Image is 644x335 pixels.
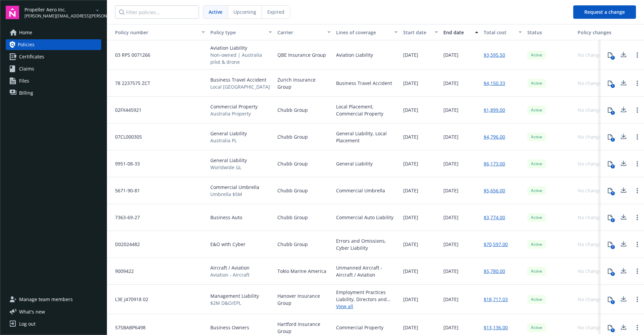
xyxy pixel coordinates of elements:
div: No changes [578,268,604,275]
div: Policy changes [578,29,614,36]
button: 1 [603,157,617,171]
span: Manage team members [19,294,73,305]
span: 9951-08-33 [110,160,140,167]
div: 1 [611,245,615,249]
button: Propeller Aero Inc.[PERSON_NAME][EMAIL_ADDRESS][PERSON_NAME][DOMAIN_NAME]arrowDropDown [24,6,101,19]
a: Open options [633,324,641,332]
span: Australia PL [210,137,247,144]
span: [DATE] [443,51,459,58]
span: [DATE] [443,214,459,221]
span: Active [530,268,543,274]
div: Toggle SortBy [110,29,198,36]
span: 78 2237575 ZCT [110,80,150,87]
div: 1 [611,328,615,332]
div: 1 [611,138,615,142]
div: No changes [578,296,604,303]
span: Chubb Group [277,106,308,113]
span: Chubb Group [277,160,308,167]
span: General Liability [210,130,247,137]
a: Open options [633,133,641,141]
span: Local [GEOGRAPHIC_DATA] [210,83,270,90]
div: Local Placement, Commercial Property [336,103,398,117]
a: Open options [633,213,641,222]
span: Active [530,107,543,113]
div: Business Travel Accident [336,80,392,87]
span: [DATE] [443,324,459,331]
a: $70,597.00 [484,241,508,248]
span: Billing [19,88,33,98]
button: Total cost [481,24,525,40]
div: 1 [611,111,615,115]
span: Chubb Group [277,133,308,140]
span: Active [530,188,543,194]
div: No changes [578,241,604,248]
span: Aircraft / Aviation [210,264,250,271]
button: Status [525,24,575,40]
a: Certificates [6,51,101,62]
button: Policy type [208,24,275,40]
button: 1 [603,265,617,278]
div: Carrier [277,29,323,36]
a: Open options [633,295,641,303]
div: Status [527,29,572,36]
span: [DATE] [443,106,459,113]
div: 1 [611,56,615,60]
div: No changes [578,106,604,113]
div: Errors and Omissions, Cyber Liability [336,237,398,251]
div: Start date [403,29,431,36]
span: Active [530,325,543,331]
span: Umbrella $5M [210,191,259,198]
button: Start date [400,24,441,40]
a: $4,150.33 [484,80,505,87]
button: 1 [603,77,617,90]
a: $13,136.00 [484,324,508,331]
button: Policy changes [575,24,617,40]
span: Active [530,241,543,247]
span: Active [530,134,543,140]
a: Open options [633,79,641,87]
button: 1 [603,211,617,224]
span: Active [530,296,543,302]
span: Hartford Insurance Group [277,321,331,335]
span: Management Liability [210,292,259,299]
a: Billing [6,88,101,98]
button: 1 [603,103,617,117]
span: Non-owned | Australia pilot & drone [210,51,272,65]
span: Propeller Aero Inc. [24,6,93,13]
span: [DATE] [443,160,459,167]
span: [DATE] [403,324,418,331]
div: Aviation Liability [336,51,373,58]
span: QBE Insurance Group [277,51,326,58]
div: General Liability [336,160,373,167]
span: [DATE] [403,214,418,221]
div: 1 [611,191,615,195]
span: Policies [18,39,35,50]
span: [DATE] [443,187,459,194]
span: 5671-90-81 [110,187,140,194]
span: 7363-69-27 [110,214,140,221]
span: [DATE] [403,106,418,113]
span: [DATE] [403,51,418,58]
a: Manage team members [6,294,101,305]
span: Chubb Group [277,214,308,221]
a: $5,780.00 [484,268,505,275]
div: No changes [578,187,604,194]
span: Hanover Insurance Group [277,292,331,306]
button: 1 [603,184,617,197]
button: 1 [603,238,617,251]
span: Active [530,161,543,167]
div: Commercial Auto Liability [336,214,393,221]
div: Policy type [210,29,265,36]
span: Upcoming [233,8,256,15]
span: What ' s new [19,308,45,315]
span: [DATE] [403,133,418,140]
button: 1 [603,293,617,306]
span: Business Travel Accident [210,76,270,83]
span: Business Auto [210,214,242,221]
span: Home [19,27,32,38]
a: Open options [633,267,641,275]
div: No changes [578,133,604,140]
div: No changes [578,160,604,167]
span: D02024482 [110,241,140,248]
span: [DATE] [443,133,459,140]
